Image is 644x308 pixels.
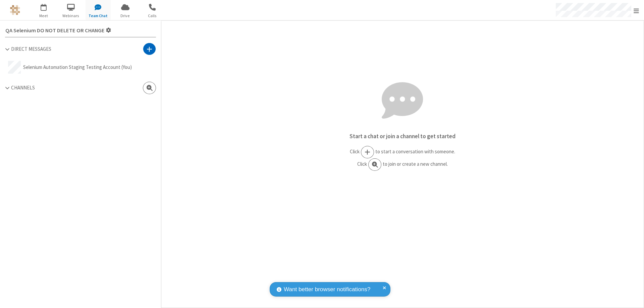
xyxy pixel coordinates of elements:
span: Want better browser notifications? [284,285,370,294]
span: QA Selenium DO NOT DELETE OR CHANGE [5,28,105,34]
span: Meet [31,13,56,19]
span: Calls [140,13,165,19]
button: Settings [3,23,114,37]
p: Start a chat or join a channel to get started [161,132,644,141]
p: Click to start a conversation with someone. Click to join or create a new channel. [161,146,644,171]
span: Channels [11,84,35,91]
span: Drive [113,13,138,19]
button: Selenium Automation Staging Testing Account (You) [5,58,156,77]
span: Direct Messages [11,46,51,52]
span: Webinars [58,13,84,19]
img: QA Selenium DO NOT DELETE OR CHANGE [10,5,20,15]
span: Team Chat [86,13,111,19]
